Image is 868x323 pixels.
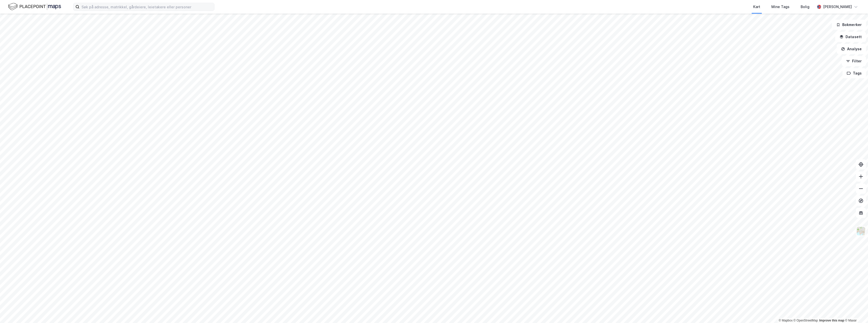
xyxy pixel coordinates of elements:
[801,4,809,10] div: Bolig
[843,299,868,323] iframe: Chat Widget
[843,299,868,323] div: Kontrollprogram for chat
[823,4,852,10] div: [PERSON_NAME]
[753,4,760,10] div: Kart
[771,4,790,10] div: Mine Tags
[8,2,61,11] img: logo.f888ab2527a4732fd821a326f86c7f29.svg
[79,3,214,11] input: Søk på adresse, matrikkel, gårdeiere, leietakere eller personer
